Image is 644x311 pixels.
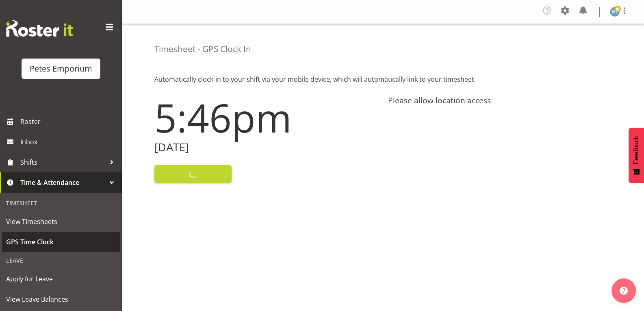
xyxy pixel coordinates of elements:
[154,141,378,154] h2: [DATE]
[154,44,251,54] h4: Timesheet - GPS Clock In
[2,269,120,289] a: Apply for Leave
[2,195,120,211] div: Timesheet
[620,287,628,295] img: help-xxl-2.png
[20,115,118,128] span: Roster
[20,156,106,168] span: Shifts
[30,63,92,75] div: Petes Emporium
[6,20,73,37] img: Rosterit website logo
[2,211,120,232] a: View Timesheets
[6,215,116,228] span: View Timesheets
[610,7,620,17] img: helena-tomlin701.jpg
[2,232,120,252] a: GPS Time Clock
[629,128,644,183] button: Feedback - Show survey
[2,252,120,269] div: Leave
[633,136,640,164] span: Feedback
[20,136,118,148] span: Inbox
[2,289,120,309] a: View Leave Balances
[6,273,116,285] span: Apply for Leave
[6,293,116,305] span: View Leave Balances
[388,96,612,105] h4: Please allow location access
[6,236,116,248] span: GPS Time Clock
[154,74,611,84] p: Automatically clock-in to your shift via your mobile device, which will automatically link to you...
[154,96,378,139] h1: 5:46pm
[20,176,106,189] span: Time & Attendance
